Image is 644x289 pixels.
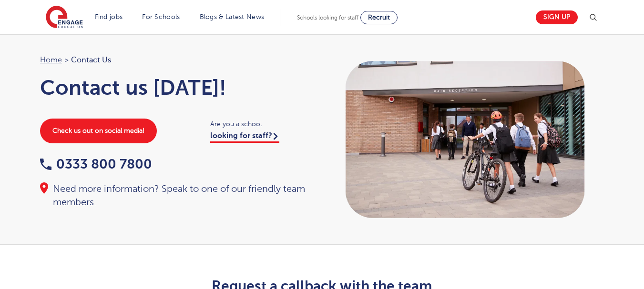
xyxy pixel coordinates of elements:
span: Schools looking for staff [297,14,358,21]
a: 0333 800 7800 [40,157,152,171]
span: Contact Us [71,54,111,66]
a: Sign up [536,10,578,24]
a: For Schools [142,13,180,20]
a: Recruit [360,11,398,24]
nav: breadcrumb [40,54,313,66]
span: Recruit [368,14,390,21]
div: Need more information? Speak to one of our friendly team members. [40,182,313,209]
a: Home [40,56,62,64]
a: Blogs & Latest News [200,13,265,20]
a: Find jobs [95,13,123,20]
a: looking for staff? [210,131,279,143]
span: Are you a school [210,119,313,130]
img: Engage Education [46,6,83,30]
h1: Contact us [DATE]! [40,76,313,100]
span: > [64,56,69,64]
a: Check us out on social media! [40,119,157,143]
